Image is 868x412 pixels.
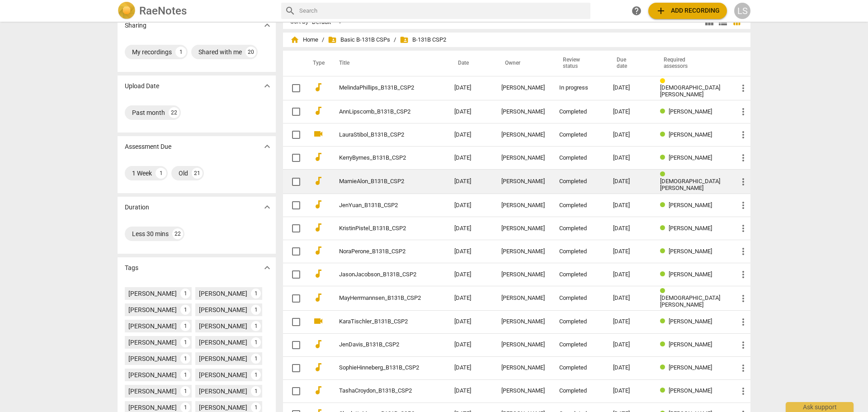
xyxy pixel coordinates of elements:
[394,37,396,43] span: /
[132,47,172,57] div: My recordings
[180,354,190,364] div: 1
[447,100,494,123] td: [DATE]
[734,3,750,19] button: LS
[660,318,669,325] span: Review status: completed
[199,370,247,379] div: [PERSON_NAME]
[613,225,646,232] div: [DATE]
[313,362,324,373] span: audiotrack
[313,222,324,233] span: audiotrack
[128,354,177,363] div: [PERSON_NAME]
[339,248,422,255] a: NoraPerone_B131B_CSP2
[447,240,494,263] td: [DATE]
[559,341,599,348] div: Completed
[199,354,247,363] div: [PERSON_NAME]
[128,387,177,396] div: [PERSON_NAME]
[613,109,646,115] div: [DATE]
[613,365,646,371] div: [DATE]
[559,271,599,278] div: Completed
[738,317,749,327] span: more_vert
[501,318,545,325] div: [PERSON_NAME]
[339,271,422,278] a: JasonJacobson_B131B_CSP2
[660,387,669,394] span: Review status: completed
[313,152,324,162] span: audiotrack
[251,386,261,396] div: 1
[660,78,669,85] span: Review status: in progress
[339,388,422,394] a: TashaCroydon_B131B_CSP2
[447,194,494,217] td: [DATE]
[339,365,422,371] a: SophieHinneberg_B131B_CSP2
[180,321,190,331] div: 1
[199,338,247,347] div: [PERSON_NAME]
[313,105,324,116] span: audiotrack
[738,152,749,163] span: more_vert
[447,310,494,333] td: [DATE]
[613,85,646,91] div: [DATE]
[262,202,273,213] span: expand_more
[251,321,261,331] div: 1
[559,178,599,185] div: Completed
[669,318,712,325] span: [PERSON_NAME]
[447,333,494,356] td: [DATE]
[175,47,186,57] div: 1
[501,132,545,138] div: [PERSON_NAME]
[132,229,169,238] div: Less 30 mins
[669,341,712,348] span: [PERSON_NAME]
[180,370,190,380] div: 1
[260,79,274,93] button: Show more
[339,132,422,138] a: LauraStibol_B131B_CSP2
[313,292,324,303] span: audiotrack
[125,81,159,91] p: Upload Date
[738,293,749,304] span: more_vert
[738,106,749,117] span: more_vert
[260,19,274,32] button: Show more
[613,341,646,348] div: [DATE]
[559,85,599,91] div: In progress
[125,203,149,212] p: Duration
[339,295,422,302] a: MayHerrmannsen_B131B_CSP2
[313,385,324,396] span: audiotrack
[199,403,247,412] div: [PERSON_NAME]
[198,47,242,57] div: Shared with me
[199,305,247,314] div: [PERSON_NAME]
[285,5,296,16] span: search
[738,176,749,187] span: more_vert
[669,248,712,255] span: [PERSON_NAME]
[660,84,720,98] span: [DEMOGRAPHIC_DATA][PERSON_NAME]
[669,225,712,232] span: [PERSON_NAME]
[125,142,171,152] p: Assessment Due
[669,154,712,161] span: [PERSON_NAME]
[339,202,422,209] a: JenYuan_B131B_CSP2
[179,169,188,178] div: Old
[447,147,494,170] td: [DATE]
[313,128,324,139] span: videocam
[447,379,494,403] td: [DATE]
[328,35,337,44] span: folder_shared
[559,365,599,371] div: Completed
[260,261,274,275] button: Show more
[290,35,299,44] span: home
[299,4,587,18] input: Search
[132,108,165,117] div: Past month
[128,305,177,314] div: [PERSON_NAME]
[613,132,646,138] div: [DATE]
[306,51,328,76] th: Type
[180,289,190,298] div: 1
[251,370,261,380] div: 1
[125,263,138,273] p: Tags
[128,322,177,331] div: [PERSON_NAME]
[313,82,324,93] span: audiotrack
[447,170,494,194] td: [DATE]
[447,76,494,100] td: [DATE]
[613,271,646,278] div: [DATE]
[192,168,203,179] div: 21
[738,129,749,140] span: more_vert
[313,175,324,186] span: audiotrack
[132,169,152,178] div: 1 Week
[128,289,177,298] div: [PERSON_NAME]
[251,337,261,347] div: 1
[339,85,422,91] a: MelindaPhillips_B131B_CSP2
[613,295,646,302] div: [DATE]
[260,140,274,153] button: Show more
[262,141,273,152] span: expand_more
[501,178,545,185] div: [PERSON_NAME]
